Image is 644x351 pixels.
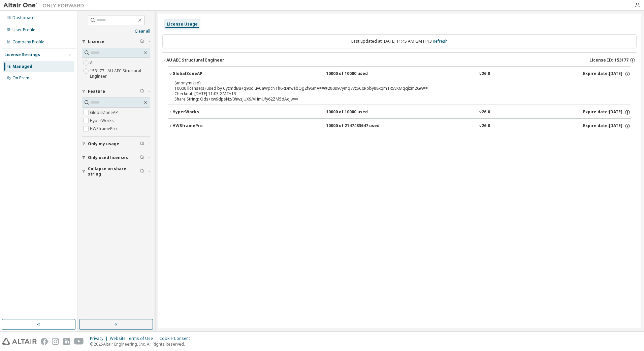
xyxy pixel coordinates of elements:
[90,125,118,133] label: HWSframePro
[140,141,144,147] span: Clear filter
[82,164,150,179] button: Collapse on share string
[110,336,159,341] div: Website Terms of Use
[82,34,150,49] button: License
[172,109,233,115] div: HyperWorks
[168,119,631,133] button: HWSframePro10000 of 2147483647 usedv26.0Expire date:[DATE]
[174,80,608,91] div: 10000 license(s) used by CyzmdBu+q90oiuvCaWpcN1h6RDnwabQg2f96mA==@280s97ymq7vzSC0Roby88kqmTR5vKMq...
[159,336,194,341] div: Cookie Consent
[90,336,110,341] div: Privacy
[88,39,104,44] span: License
[167,22,198,27] div: License Usage
[88,141,119,147] span: Only my usage
[583,123,631,129] div: Expire date: [DATE]
[90,59,96,67] label: All
[174,96,608,102] div: Share String: Ods+xw9dpsNz/0hwsjUX9/AHmUfy62ZM5dAojw==
[326,71,387,77] div: 10000 of 10000 used
[88,155,128,160] span: Only used licenses
[166,57,224,63] div: AU AEC Structural Engineer
[41,338,48,345] img: facebook.svg
[583,109,631,115] div: Expire date: [DATE]
[90,117,115,125] label: HyperWorks
[12,64,32,69] div: Managed
[90,341,194,347] p: © 2025 Altair Engineering, Inc. All Rights Reserved.
[174,80,608,86] p: (anonymized)
[479,71,490,77] div: v26.0
[140,169,144,174] span: Clear filter
[12,75,29,81] div: On Prem
[90,67,150,80] label: 153177 - AU AEC Structural Engineer
[172,71,233,77] div: GlobalZoneAP
[140,39,144,44] span: Clear filter
[90,109,119,117] label: GlobalZoneAP
[52,338,59,345] img: instagram.svg
[12,15,35,21] div: Dashboard
[82,29,150,34] a: Clear all
[326,109,387,115] div: 10000 of 10000 used
[12,27,35,33] div: User Profile
[589,57,629,63] span: License ID: 153177
[4,52,40,57] div: License Settings
[2,338,37,345] img: altair_logo.svg
[168,67,631,81] button: GlobalZoneAP10000 of 10000 usedv26.0Expire date:[DATE]
[174,91,608,96] div: Checkout: [DATE] 11:03 GMT+13
[162,34,637,48] div: Last updated at: [DATE] 11:45 AM GMT+13
[172,123,233,129] div: HWSframePro
[63,338,70,345] img: linkedin.svg
[583,71,631,77] div: Expire date: [DATE]
[162,53,637,68] button: AU AEC Structural EngineerLicense ID: 153177
[82,150,150,165] button: Only used licenses
[82,136,150,151] button: Only my usage
[88,166,140,177] span: Collapse on share string
[74,338,84,345] img: youtube.svg
[433,38,448,44] a: Refresh
[3,2,88,9] img: Altair One
[12,39,44,45] div: Company Profile
[479,109,490,115] div: v26.0
[82,84,150,99] button: Feature
[326,123,387,129] div: 10000 of 2147483647 used
[140,155,144,160] span: Clear filter
[88,89,105,94] span: Feature
[168,105,631,120] button: HyperWorks10000 of 10000 usedv26.0Expire date:[DATE]
[140,89,144,94] span: Clear filter
[479,123,490,129] div: v26.0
